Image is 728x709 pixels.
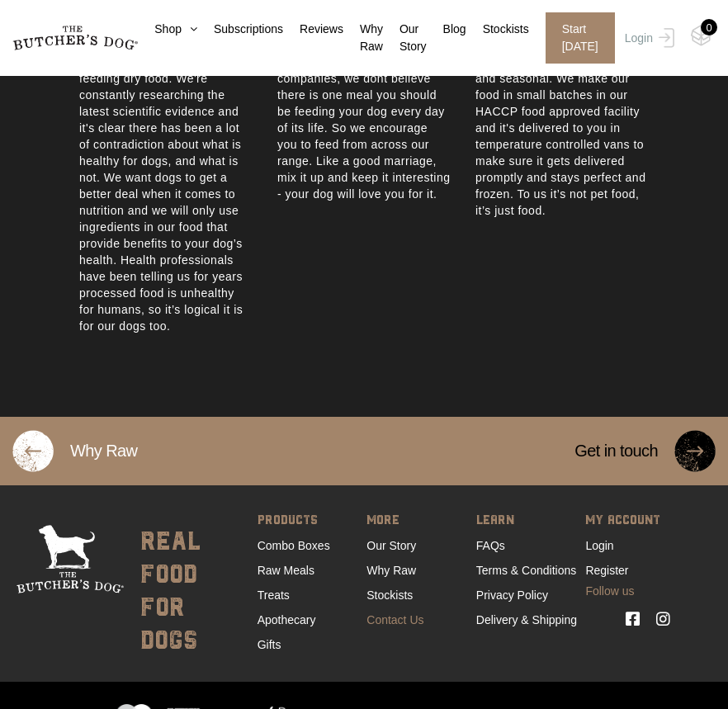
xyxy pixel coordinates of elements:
a: Privacy Policy [476,588,548,602]
a: Combo Boxes [258,539,330,552]
a: Our Story [366,539,416,552]
span: MORE [366,510,468,533]
a: Register [585,564,628,577]
strong: Follow us [585,583,687,600]
a: Login [621,12,674,64]
img: TBD_Cart-Empty.png [691,25,711,46]
span: LEARN [476,510,578,533]
a: Blog [427,21,466,38]
a: Gifts [258,638,281,651]
a: Login [585,539,613,552]
span: Start [DATE] [546,12,615,64]
a: Contact Us [366,613,423,626]
span: PRODUCTS [258,510,359,533]
a: Start [DATE] [529,12,621,64]
a: Why Raw [343,21,383,55]
a: Apothecary [258,613,316,626]
a: Our Story [383,21,427,55]
img: TBD_Button_Gold_new-white.png [12,430,54,472]
a: Stockists [366,588,413,602]
img: TBD_Button_Black_100-new-black.png [674,430,716,472]
a: FAQs [476,539,505,552]
a: Delivery & Shipping [476,613,577,626]
a: Shop [138,21,197,38]
a: Stockists [466,21,529,38]
a: Treats [258,588,290,602]
a: Subscriptions [197,21,283,38]
a: Raw Meals [258,564,314,577]
h5: Get in touch [558,417,674,485]
span: MY ACCOUNT [585,510,687,533]
div: real food for dogs [132,525,215,657]
a: Why Raw [366,564,416,577]
h5: Why Raw [54,417,154,485]
a: Terms & Conditions [476,564,576,577]
a: Reviews [283,21,343,38]
div: 0 [701,19,717,35]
